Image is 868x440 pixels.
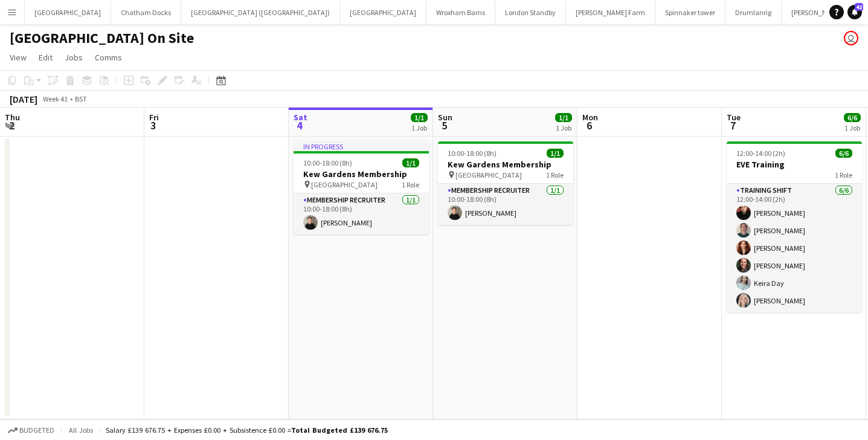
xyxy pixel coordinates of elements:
[294,169,429,180] h3: Kew Gardens Membership
[782,1,867,24] button: [PERSON_NAME] Den
[725,1,782,24] button: Drumlanrig
[655,1,725,24] button: Spinnaker tower
[10,29,194,47] h1: [GEOGRAPHIC_DATA] On Site
[291,425,388,435] span: Total Budgeted £139 676.75
[556,123,571,132] div: 1 Job
[6,424,56,437] button: Budgeted
[835,170,852,180] span: 1 Role
[90,50,127,65] a: Comms
[311,180,378,189] span: [GEOGRAPHIC_DATA]
[60,50,88,65] a: Jobs
[566,1,655,24] button: [PERSON_NAME] Farm
[582,112,598,123] span: Mon
[95,52,122,63] span: Comms
[580,118,598,132] span: 6
[39,52,53,63] span: Edit
[835,149,852,158] span: 6/6
[181,1,340,24] button: [GEOGRAPHIC_DATA] ([GEOGRAPHIC_DATA])
[546,170,564,180] span: 1 Role
[5,50,31,65] a: View
[3,118,20,132] span: 2
[294,112,307,123] span: Sat
[65,52,83,63] span: Jobs
[547,149,564,158] span: 1/1
[294,193,429,235] app-card-role: Membership Recruiter1/110:00-18:00 (8h)[PERSON_NAME]
[10,93,37,105] div: [DATE]
[402,158,419,167] span: 1/1
[292,118,307,132] span: 4
[111,1,181,24] button: Chatham Docks
[411,113,428,122] span: 1/1
[294,141,429,235] app-job-card: In progress10:00-18:00 (8h)1/1Kew Gardens Membership [GEOGRAPHIC_DATA]1 RoleMembership Recruiter1...
[736,149,785,158] span: 12:00-14:00 (2h)
[438,159,573,170] h3: Kew Gardens Membership
[727,141,862,312] app-job-card: 12:00-14:00 (2h)6/6EVE Training1 RoleTraining shift6/612:00-14:00 (2h)[PERSON_NAME][PERSON_NAME][...
[438,141,573,225] app-job-card: 10:00-18:00 (8h)1/1Kew Gardens Membership [GEOGRAPHIC_DATA]1 RoleMembership Recruiter1/110:00-18:...
[411,123,427,132] div: 1 Job
[75,94,87,103] div: BST
[495,1,566,24] button: London Standby
[455,170,522,180] span: [GEOGRAPHIC_DATA]
[34,50,57,65] a: Edit
[448,149,497,158] span: 10:00-18:00 (8h)
[426,1,495,24] button: Wroxham Barns
[25,1,111,24] button: [GEOGRAPHIC_DATA]
[106,425,388,435] div: Salary £139 676.75 + Expenses £0.00 + Subsistence £0.00 =
[727,184,862,312] app-card-role: Training shift6/612:00-14:00 (2h)[PERSON_NAME][PERSON_NAME][PERSON_NAME][PERSON_NAME]Keira Day[PE...
[844,31,858,45] app-user-avatar: Gus Gordon
[402,180,419,189] span: 1 Role
[40,94,70,103] span: Week 41
[436,118,452,132] span: 5
[555,113,572,122] span: 1/1
[149,112,159,123] span: Fri
[294,141,429,151] div: In progress
[438,184,573,225] app-card-role: Membership Recruiter1/110:00-18:00 (8h)[PERSON_NAME]
[847,5,862,19] a: 42
[19,426,54,435] span: Budgeted
[844,123,860,132] div: 1 Job
[340,1,426,24] button: [GEOGRAPHIC_DATA]
[147,118,159,132] span: 3
[727,159,862,170] h3: EVE Training
[725,118,741,132] span: 7
[855,3,863,11] span: 42
[10,52,27,63] span: View
[303,158,352,167] span: 10:00-18:00 (8h)
[5,112,20,123] span: Thu
[66,425,95,435] span: All jobs
[438,112,452,123] span: Sun
[727,112,741,123] span: Tue
[844,113,861,122] span: 6/6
